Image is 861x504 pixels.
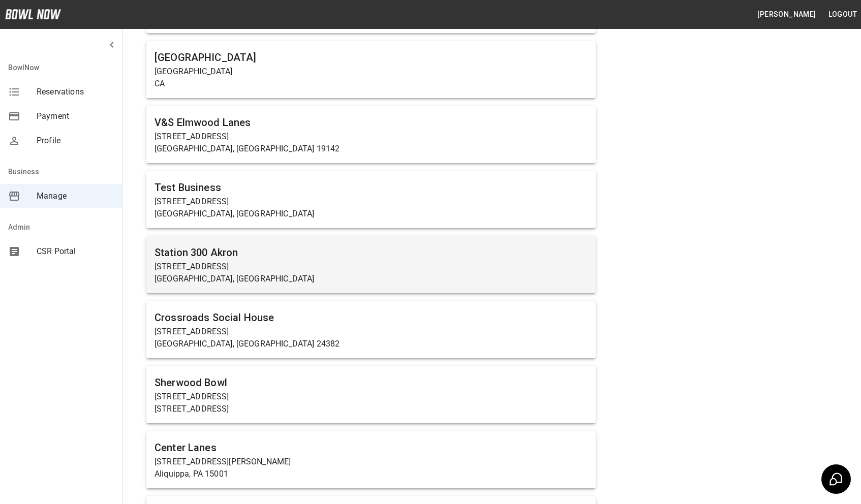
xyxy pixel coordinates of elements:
span: Profile [37,135,114,147]
p: [GEOGRAPHIC_DATA], [GEOGRAPHIC_DATA] 19142 [155,143,588,155]
span: Manage [37,190,114,202]
p: [GEOGRAPHIC_DATA], [GEOGRAPHIC_DATA] [155,273,588,285]
img: logo [5,9,61,19]
p: [GEOGRAPHIC_DATA], [GEOGRAPHIC_DATA] 24382 [155,338,588,350]
h6: Station 300 Akron [155,244,588,261]
p: [STREET_ADDRESS] [155,261,588,273]
span: Payment [37,110,114,122]
h6: Sherwood Bowl [155,374,588,391]
p: [GEOGRAPHIC_DATA] [155,66,588,78]
p: [STREET_ADDRESS] [155,326,588,338]
p: [GEOGRAPHIC_DATA], [GEOGRAPHIC_DATA] [155,208,588,220]
p: CA [155,78,588,90]
h6: [GEOGRAPHIC_DATA] [155,49,588,66]
h6: V&S Elmwood Lanes [155,114,588,131]
p: [STREET_ADDRESS][PERSON_NAME] [155,456,588,468]
span: CSR Portal [37,245,114,258]
span: Reservations [37,86,114,98]
p: Aliquippa, PA 15001 [155,468,588,480]
button: [PERSON_NAME] [753,5,820,24]
h6: Center Lanes [155,439,588,456]
button: Logout [824,5,861,24]
h6: Test Business [155,179,588,196]
p: [STREET_ADDRESS] [155,196,588,208]
h6: Crossroads Social House [155,309,588,326]
p: [STREET_ADDRESS] [155,403,588,415]
p: [STREET_ADDRESS] [155,131,588,143]
p: [STREET_ADDRESS] [155,391,588,403]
